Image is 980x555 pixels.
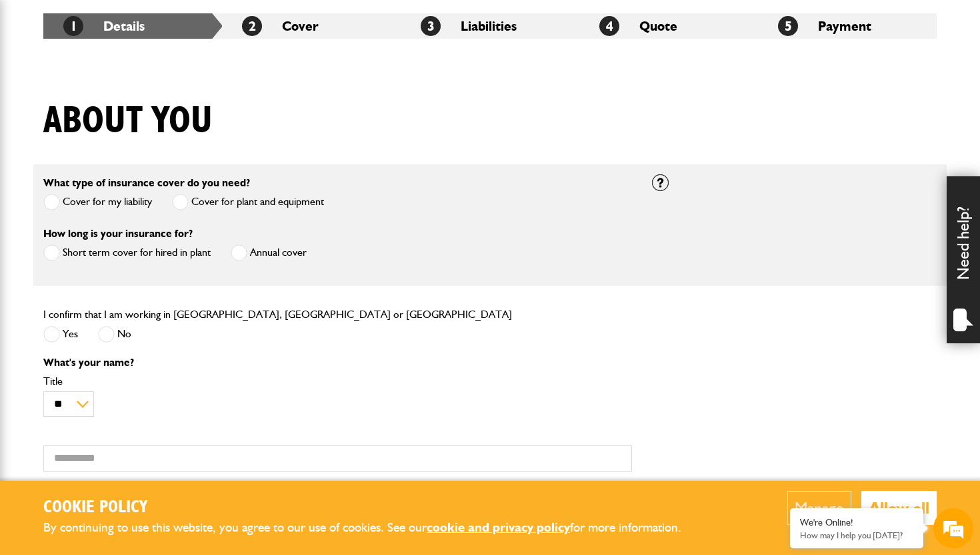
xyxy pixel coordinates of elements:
[43,498,703,518] h2: Cookie Policy
[947,176,980,343] div: Need help?
[579,13,758,39] li: Quote
[43,228,193,239] label: How long is your insurance for?
[222,13,401,39] li: Cover
[800,530,913,540] p: How may I help you today?
[421,16,441,36] span: 3
[242,16,262,36] span: 2
[43,309,512,320] label: I confirm that I am working in [GEOGRAPHIC_DATA], [GEOGRAPHIC_DATA] or [GEOGRAPHIC_DATA]
[401,13,579,39] li: Liabilities
[758,13,937,39] li: Payment
[172,194,324,210] label: Cover for plant and equipment
[43,518,703,538] p: By continuing to use this website, you agree to our use of cookies. See our for more information.
[427,520,570,535] a: cookie and privacy policy
[43,99,213,144] h1: About you
[63,16,83,36] span: 1
[43,194,152,210] label: Cover for my liability
[800,517,913,528] div: We're Online!
[778,16,798,36] span: 5
[98,326,131,343] label: No
[861,491,937,525] button: Allow all
[599,16,619,36] span: 4
[43,178,250,188] label: What type of insurance cover do you need?
[787,491,851,525] button: Manage
[43,244,211,261] label: Short term cover for hired in plant
[43,13,222,39] li: Details
[231,244,307,261] label: Annual cover
[43,376,632,387] label: Title
[43,357,632,368] p: What's your name?
[43,326,78,343] label: Yes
